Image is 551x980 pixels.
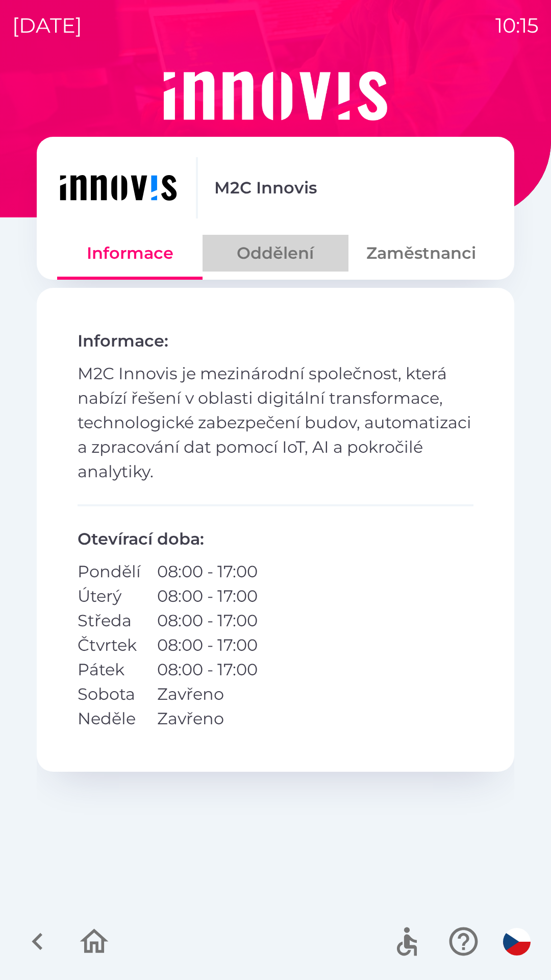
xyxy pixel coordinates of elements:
p: 08:00 - 17:00 [157,657,258,682]
p: Sobota [78,682,141,706]
p: Středa [78,608,141,633]
p: 08:00 - 17:00 [157,559,258,584]
p: 08:00 - 17:00 [157,608,258,633]
button: Informace [57,235,203,272]
p: M2C Innovis [214,176,317,200]
p: Informace : [78,329,473,353]
button: Zaměstnanci [348,235,494,272]
p: [DATE] [12,10,82,41]
p: Čtvrtek [78,633,141,657]
button: Oddělení [203,235,348,272]
p: Úterý [78,584,141,608]
p: Pátek [78,657,141,682]
img: Logo [37,71,514,120]
img: ef454dd6-c04b-4b09-86fc-253a1223f7b7.png [57,157,180,218]
p: Zavřeno [157,706,258,731]
p: 10:15 [495,10,539,41]
img: cs flag [503,928,531,955]
p: 08:00 - 17:00 [157,584,258,608]
p: Neděle [78,706,141,731]
p: 08:00 - 17:00 [157,633,258,657]
p: Otevírací doba : [78,527,473,551]
p: M2C Innovis je mezinárodní společnost, která nabízí řešení v oblasti digitální transformace, tech... [78,361,473,484]
p: Pondělí [78,559,141,584]
p: Zavřeno [157,682,258,706]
